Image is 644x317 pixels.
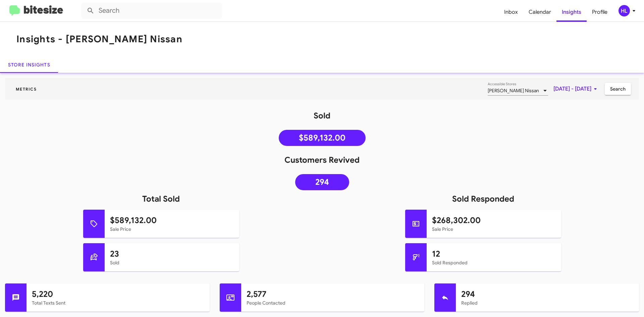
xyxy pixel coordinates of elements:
[461,289,634,300] h1: 294
[556,2,587,22] a: Insights
[619,5,630,16] div: HL
[322,194,644,204] h1: Sold Responded
[247,289,419,300] h1: 2,577
[32,300,204,306] mat-card-subtitle: Total Texts Sent
[110,226,234,232] mat-card-subtitle: Sale Price
[499,2,523,22] a: Inbox
[81,3,222,19] input: Search
[10,87,42,92] span: Metrics
[247,300,419,306] mat-card-subtitle: People Contacted
[553,83,599,95] span: [DATE] - [DATE]
[587,2,613,22] a: Profile
[610,83,626,95] span: Search
[523,2,556,22] a: Calendar
[432,215,556,226] h1: $268,302.00
[461,300,634,306] mat-card-subtitle: Replied
[110,215,234,226] h1: $589,132.00
[605,83,631,95] button: Search
[16,34,182,45] h1: Insights - [PERSON_NAME] Nissan
[488,88,539,94] span: [PERSON_NAME] Nissan
[432,249,556,259] h1: 12
[432,226,556,232] mat-card-subtitle: Sale Price
[110,259,234,266] mat-card-subtitle: Sold
[432,259,556,266] mat-card-subtitle: Sold Responded
[110,249,234,259] h1: 23
[315,179,329,186] span: 294
[32,289,204,300] h1: 5,220
[548,83,605,95] button: [DATE] - [DATE]
[613,5,637,16] button: HL
[299,135,345,141] span: $589,132.00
